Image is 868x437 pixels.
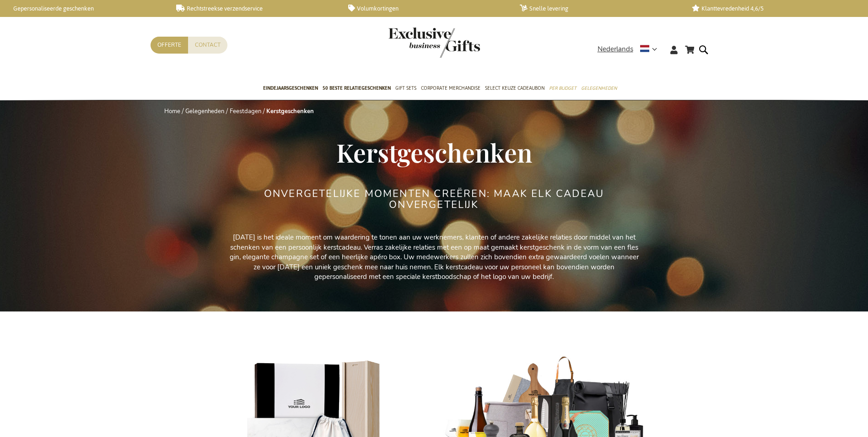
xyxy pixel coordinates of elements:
[598,44,633,55] span: Nederlands
[185,107,224,115] a: Gelegenheden
[520,5,677,12] a: Snelle levering
[263,188,606,210] h2: ONVERGETELIJKE MOMENTEN CREËREN: MAAK ELK CADEAU ONVERGETELIJK
[395,83,416,93] span: Gift Sets
[395,77,416,100] a: Gift Sets
[5,5,162,12] a: Gepersonaliseerde geschenken
[151,37,188,54] a: Offerte
[549,83,577,93] span: Per Budget
[323,83,391,93] span: 50 beste relatiegeschenken
[323,77,391,100] a: 50 beste relatiegeschenken
[336,135,532,169] span: Kerstgeschenken
[348,5,505,12] a: Volumkortingen
[692,5,849,12] a: Klanttevredenheid 4,6/5
[388,27,480,58] img: Exclusive Business gifts logo
[228,233,640,282] p: [DATE] is het ideale moment om waardering te tonen aan uw werknemers, klanten of andere zakelijke...
[263,77,318,100] a: Eindejaarsgeschenken
[581,77,617,100] a: Gelegenheden
[164,107,180,115] a: Home
[188,37,227,54] a: Contact
[388,27,434,58] a: store logo
[485,83,545,93] span: Select Keuze Cadeaubon
[485,77,545,100] a: Select Keuze Cadeaubon
[581,83,617,93] span: Gelegenheden
[549,77,577,100] a: Per Budget
[421,77,480,100] a: Corporate Merchandise
[230,107,261,115] a: Feestdagen
[263,83,318,93] span: Eindejaarsgeschenken
[421,83,480,93] span: Corporate Merchandise
[266,107,314,115] strong: Kerstgeschenken
[176,5,333,12] a: Rechtstreekse verzendservice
